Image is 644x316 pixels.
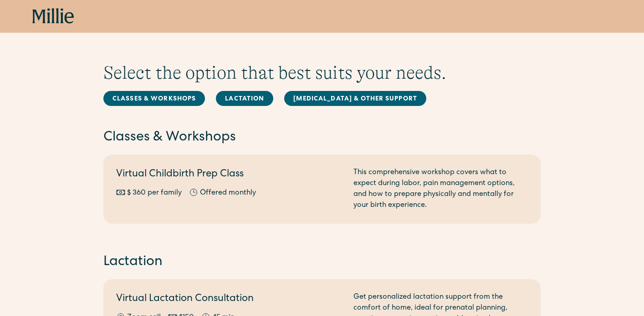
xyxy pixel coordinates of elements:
h2: Lactation [103,253,541,272]
h2: Virtual Lactation Consultation [116,292,342,307]
a: Virtual Childbirth Prep Class$ 360 per familyOffered monthlyThis comprehensive workshop covers wh... [103,155,541,224]
a: [MEDICAL_DATA] & Other Support [284,91,426,106]
h2: Virtual Childbirth Prep Class [116,167,342,182]
div: Offered monthly [200,188,256,199]
div: This comprehensive workshop covers what to expect during labor, pain management options, and how ... [353,167,528,211]
div: $ 360 per family [127,188,182,199]
a: Classes & Workshops [103,91,205,106]
h2: Classes & Workshops [103,128,541,147]
a: Lactation [216,91,273,106]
